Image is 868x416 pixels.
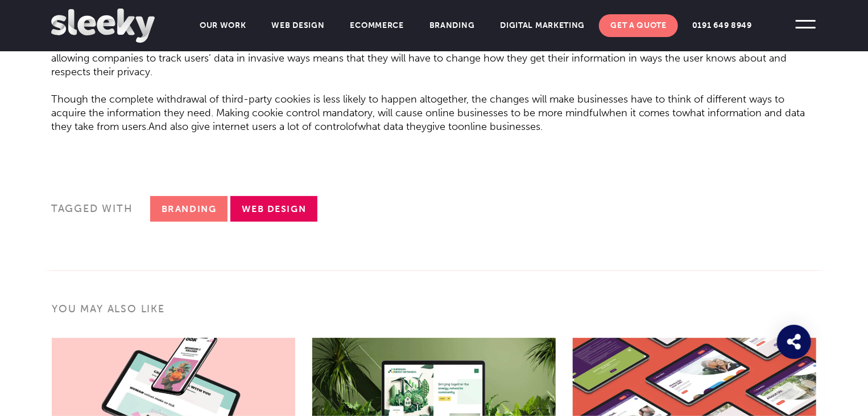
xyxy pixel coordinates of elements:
span: when it comes to [601,107,683,119]
a: Branding [418,14,486,37]
a: Web Design [230,196,317,222]
a: Get A Quote [599,14,678,37]
span: Though the complete withdrawal of third-party cookies is less likely to happen altogether, the ch... [51,93,785,119]
span: what data they [358,120,427,133]
span: online businesses. [458,120,543,133]
span: give [427,120,445,133]
a: Ecommerce [339,14,415,37]
h3: You May Also Like [43,302,824,338]
span: to [448,120,458,133]
a: Digital Marketing [489,14,597,37]
span: of [348,120,358,133]
div: Tagged With [51,202,133,215]
span: Overall, the changing and phasing out of third-party cookies will really affect users and busines... [51,38,809,78]
span: And also give internet users a lot of control [148,120,348,133]
a: Our Work [188,14,258,37]
a: 0191 649 8949 [681,14,763,37]
img: Sleeky Web Design Newcastle [51,9,155,43]
a: Branding [150,196,228,222]
a: Web Design [261,14,336,37]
